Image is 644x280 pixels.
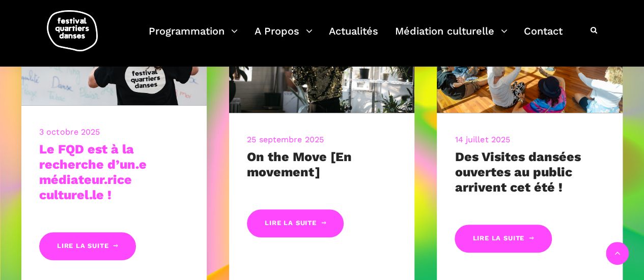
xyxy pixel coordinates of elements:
a: Lire la suite [455,225,551,253]
a: Actualités [329,22,378,52]
a: Contact [524,22,563,52]
a: Le FQD est à la recherche d’un.e médiateur.rice culturel.le ! [39,142,147,202]
a: 14 juillet 2025 [455,135,510,144]
a: Des Visites dansées ouvertes au public arrivent cet été ! [455,149,580,195]
a: Programmation [149,22,238,52]
a: 25 septembre 2025 [247,135,324,144]
a: A Propos [255,22,313,52]
a: Lire la suite [39,232,136,260]
a: Médiation culturelle [395,22,508,52]
a: On the Move [En movement] [247,149,352,179]
img: logo-fqd-med [47,10,98,51]
a: 3 octobre 2025 [39,127,100,137]
a: Lire la suite [247,209,344,237]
